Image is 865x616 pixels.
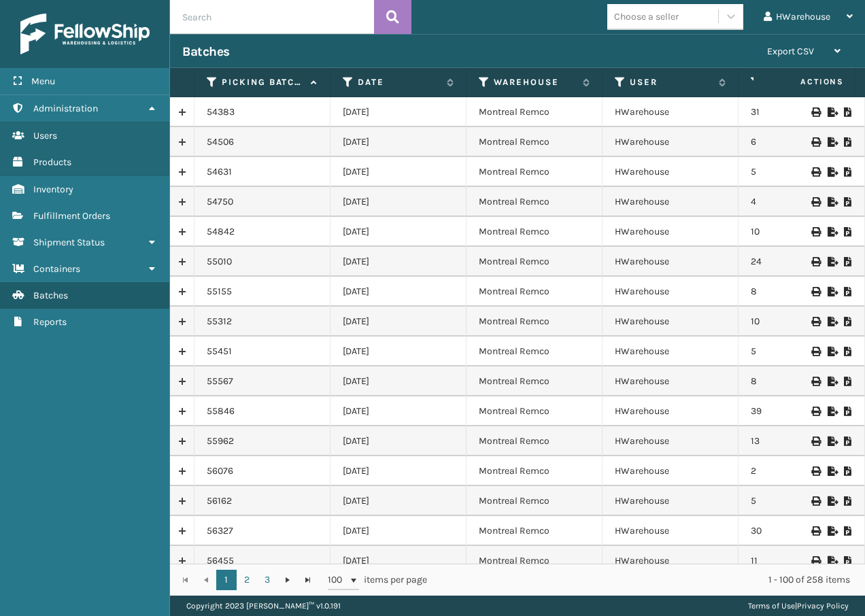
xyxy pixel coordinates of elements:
td: 54383 [194,97,330,127]
i: Print Picklist [844,257,852,267]
td: 54842 [194,217,330,247]
i: Print Picklist [844,227,852,237]
i: Export to .xls [828,526,836,536]
i: Export to .xls [828,496,836,506]
i: Print Picklist Labels [811,377,819,386]
span: Actions [758,71,852,93]
i: Print Picklist [844,107,852,117]
i: Print Picklist Labels [811,407,819,416]
td: 54750 [194,187,330,217]
i: Print Picklist [844,287,852,296]
label: Date [358,76,440,88]
a: Go to the next page [277,570,298,590]
td: HWarehouse [603,546,739,576]
i: Print Picklist Labels [811,347,819,356]
td: 55962 [194,426,330,456]
i: Print Picklist Labels [811,496,819,506]
td: [DATE] [330,307,467,337]
span: Batches [33,290,68,301]
td: [DATE] [330,277,467,307]
td: 55155 [194,277,330,307]
i: Print Picklist Labels [811,526,819,536]
td: HWarehouse [603,426,739,456]
i: Print Picklist [844,407,852,416]
i: Print Picklist Labels [811,197,819,207]
td: 55010 [194,247,330,277]
i: Export to .xls [828,167,836,177]
td: [DATE] [330,157,467,187]
td: Montreal Remco [467,486,603,516]
td: HWarehouse [603,217,739,247]
i: Print Picklist Labels [811,466,819,476]
a: 2 [237,570,257,590]
td: [DATE] [330,486,467,516]
span: Shipment Status [33,237,105,248]
td: HWarehouse [603,337,739,366]
td: 55451 [194,337,330,366]
i: Export to .xls [828,257,836,267]
td: 54506 [194,127,330,157]
td: Montreal Remco [467,396,603,426]
label: Picking batch ID [222,76,304,88]
td: HWarehouse [603,97,739,127]
i: Print Picklist [844,466,852,476]
i: Export to .xls [828,197,836,207]
span: Containers [33,263,80,275]
a: Go to the last page [298,570,318,590]
td: [DATE] [330,217,467,247]
img: logo [20,14,150,54]
td: 55567 [194,366,330,396]
i: Print Picklist Labels [811,437,819,446]
td: Montreal Remco [467,337,603,366]
td: 56327 [194,516,330,546]
td: Montreal Remco [467,97,603,127]
td: 55846 [194,396,330,426]
span: Menu [31,75,55,87]
a: Terms of Use [748,601,795,611]
td: HWarehouse [603,127,739,157]
i: Export to .xls [828,347,836,356]
span: Go to the last page [303,575,313,585]
td: 56076 [194,456,330,486]
td: HWarehouse [603,277,739,307]
td: 56162 [194,486,330,516]
i: Print Picklist [844,317,852,326]
i: Export to .xls [828,377,836,386]
h3: Batches [182,44,230,60]
i: Print Picklist Labels [811,257,819,267]
span: Export CSV [767,46,814,57]
i: Print Picklist [844,377,852,386]
i: Print Picklist Labels [811,556,819,566]
i: Print Picklist [844,496,852,506]
i: Print Picklist [844,137,852,147]
td: Montreal Remco [467,187,603,217]
td: Montreal Remco [467,157,603,187]
td: HWarehouse [603,516,739,546]
td: [DATE] [330,187,467,217]
i: Export to .xls [828,227,836,237]
td: [DATE] [330,366,467,396]
i: Print Picklist [844,526,852,536]
td: HWarehouse [603,396,739,426]
i: Print Picklist Labels [811,167,819,177]
td: [DATE] [330,127,467,157]
i: Print Picklist [844,347,852,356]
td: [DATE] [330,337,467,366]
td: HWarehouse [603,187,739,217]
td: 56455 [194,546,330,576]
td: [DATE] [330,97,467,127]
td: [DATE] [330,396,467,426]
i: Export to .xls [828,407,836,416]
td: HWarehouse [603,366,739,396]
td: Montreal Remco [467,307,603,337]
a: Privacy Policy [797,601,849,611]
i: Print Picklist Labels [811,227,819,237]
i: Print Picklist Labels [811,287,819,296]
i: Export to .xls [828,556,836,566]
i: Print Picklist [844,556,852,566]
td: [DATE] [330,247,467,277]
td: Montreal Remco [467,127,603,157]
td: HWarehouse [603,157,739,187]
td: [DATE] [330,546,467,576]
span: Reports [33,316,67,328]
